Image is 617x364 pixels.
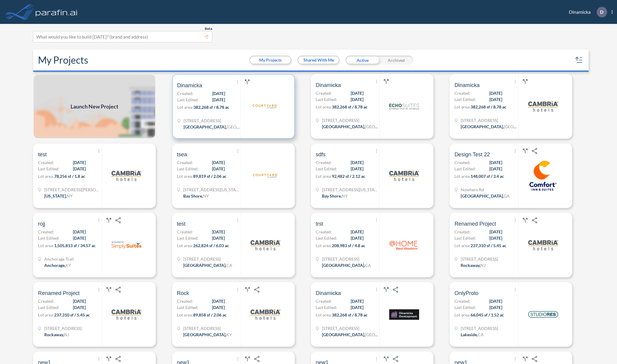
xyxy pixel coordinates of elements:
[177,97,199,103] span: Last Edited:
[177,304,198,311] span: Last Edited:
[112,161,141,191] img: logo
[471,312,504,317] span: 66,045 sf / 1.52 ac
[389,230,419,260] img: logo
[454,235,476,241] span: Last Edited:
[316,290,341,297] span: Dinamicka
[193,243,229,248] span: 262,824 sf / 6.03 ac
[177,298,193,304] span: Created:
[177,105,193,110] span: Lot area:
[528,230,558,260] img: logo
[351,298,364,304] span: [DATE]
[365,332,408,337] span: [GEOGRAPHIC_DATA]
[600,9,604,15] p: D
[351,90,364,96] span: [DATE]
[574,55,584,65] button: sort
[212,235,225,241] span: [DATE]
[480,263,485,268] span: NJ
[183,263,226,268] span: [GEOGRAPHIC_DATA] ,
[212,298,225,304] span: [DATE]
[44,186,101,193] span: 65 William St
[461,186,510,193] span: Nowhere Rd
[67,193,73,198] span: NY
[489,304,502,311] span: [DATE]
[454,174,471,179] span: Lot area:
[183,262,232,268] div: Sacramento, CA
[316,304,337,311] span: Last Edited:
[203,193,209,198] span: NY
[389,161,419,191] img: logo
[44,332,64,337] span: Rockaway ,
[298,56,339,64] button: Shared With Me
[44,193,67,198] span: [US_STATE] ,
[528,299,558,329] img: logo
[316,82,341,89] span: Dinamicka
[471,174,504,179] span: 148,007 sf / 3.4 ac
[489,90,502,96] span: [DATE]
[65,263,71,268] span: KY
[212,97,225,103] span: [DATE]
[183,325,232,331] span: 1905 Evergreen Rd
[322,123,379,130] div: Houston, TX
[332,312,368,317] span: 382,268 sf / 8.78 ac
[177,220,186,227] span: test
[177,290,189,297] span: Rock
[489,159,502,166] span: [DATE]
[54,312,90,317] span: 237,310 sf / 5.45 ac
[33,74,156,139] img: add
[177,166,198,172] span: Last Edited:
[454,298,471,304] span: Created:
[454,243,471,248] span: Lot area:
[389,299,419,329] img: logo
[250,56,291,64] button: My Projects
[322,325,379,331] span: 12345 Bissonnet St
[205,26,212,31] span: Beta
[346,56,379,65] div: Active
[351,159,364,166] span: [DATE]
[454,104,471,109] span: Lot area:
[34,6,79,18] img: logo
[489,96,502,103] span: [DATE]
[38,304,59,311] span: Last Edited:
[316,104,332,109] span: Lot area:
[226,263,232,268] span: CA
[316,298,332,304] span: Created:
[54,174,85,179] span: 78,256 sf / 1.8 ac
[38,243,54,248] span: Lot area:
[212,90,225,97] span: [DATE]
[44,331,69,338] div: Rockaway, NJ
[322,186,379,193] span: 146 New York Ave
[38,159,54,166] span: Created:
[73,235,86,241] span: [DATE]
[184,117,240,124] span: 12345 Bissonnet St
[177,229,193,235] span: Created:
[44,325,82,331] span: 321 Mt Hope Ave
[38,290,80,297] span: Renamed Project
[351,229,364,235] span: [DATE]
[454,229,471,235] span: Created:
[461,262,485,268] div: Rockaway, NJ
[322,117,379,123] span: 12345 Bissonnet St
[212,229,225,235] span: [DATE]
[461,332,478,337] span: Lakeside ,
[64,332,69,337] span: NJ
[471,243,506,248] span: 237,310 sf / 5.45 ac
[250,91,280,121] img: logo
[504,193,510,198] span: GA
[454,304,476,311] span: Last Edited:
[73,166,86,172] span: [DATE]
[226,332,232,337] span: KY
[454,159,471,166] span: Created:
[212,166,225,172] span: [DATE]
[461,256,498,262] span: 321 Mt Hope Ave
[251,161,280,191] img: logo
[112,230,141,260] img: logo
[379,56,413,65] div: Archived
[489,298,502,304] span: [DATE]
[44,262,71,268] div: Anchorage, KY
[351,304,364,311] span: [DATE]
[461,325,498,331] span: 8719 Los Coches Rd
[183,193,203,198] span: Bay Shore ,
[316,312,332,317] span: Lot area:
[454,90,471,96] span: Created:
[73,159,86,166] span: [DATE]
